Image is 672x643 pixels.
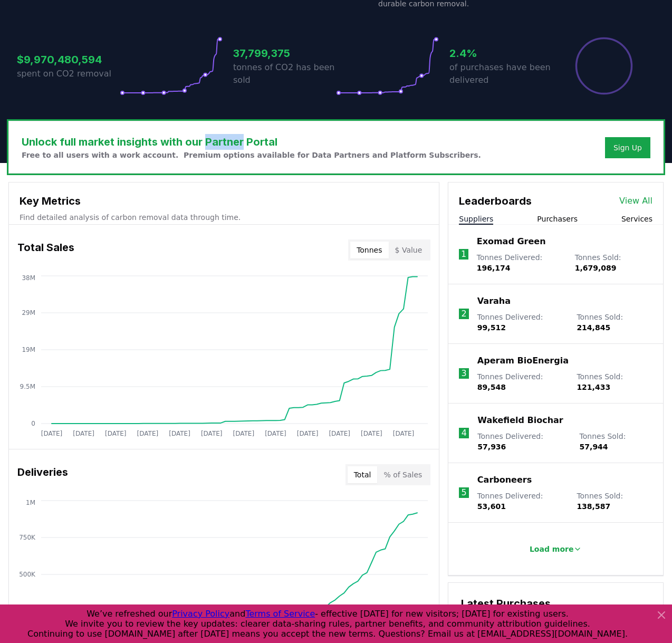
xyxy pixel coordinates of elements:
[348,466,378,483] button: Total
[73,430,94,437] tspan: [DATE]
[477,295,511,308] a: Varaha
[393,430,415,437] tspan: [DATE]
[477,474,532,486] a: Carboneers
[169,430,190,437] tspan: [DATE]
[477,431,569,452] p: Tonnes Delivered :
[477,443,506,451] span: 57,936
[477,252,564,273] p: Tonnes Delivered :
[462,486,467,499] p: 5
[459,214,493,224] button: Suppliers
[477,235,546,248] a: Exomad Green
[461,596,650,611] h3: Latest Purchases
[137,430,159,437] tspan: [DATE]
[22,150,481,160] p: Free to all users with a work account. Premium options available for Data Partners and Platform S...
[462,427,467,439] p: 4
[580,443,608,451] span: 57,944
[574,36,633,95] div: Percentage of sales delivered
[361,430,382,437] tspan: [DATE]
[265,430,286,437] tspan: [DATE]
[17,464,68,485] h3: Deliveries
[521,539,591,560] button: Load more
[462,308,467,320] p: 2
[577,323,610,332] span: 214,845
[19,534,36,541] tspan: 750K
[20,193,428,209] h3: Key Metrics
[575,252,652,273] p: Tonnes Sold :
[350,242,388,258] button: Tonnes
[20,383,35,390] tspan: 9.5M
[537,214,578,224] button: Purchasers
[31,420,35,427] tspan: 0
[17,239,74,261] h3: Total Sales
[477,414,563,427] a: Wakefield Biochar
[17,68,120,80] p: spent on CO2 removal
[577,383,610,391] span: 121,433
[105,430,127,437] tspan: [DATE]
[233,430,255,437] tspan: [DATE]
[605,137,650,158] button: Sign Up
[575,264,617,272] span: 1,679,089
[22,134,481,150] h3: Unlock full market insights with our Partner Portal
[577,491,652,512] p: Tonnes Sold :
[20,212,428,223] p: Find detailed analysis of carbon removal data through time.
[477,383,506,391] span: 89,548
[233,45,336,61] h3: 37,799,375
[461,248,466,261] p: 1
[477,264,511,272] span: 196,174
[22,309,35,316] tspan: 29M
[477,312,567,333] p: Tonnes Delivered :
[462,367,467,380] p: 3
[201,430,223,437] tspan: [DATE]
[621,214,652,224] button: Services
[577,312,652,333] p: Tonnes Sold :
[329,430,350,437] tspan: [DATE]
[22,274,35,282] tspan: 38M
[26,499,35,506] tspan: 1M
[477,323,506,332] span: 99,512
[530,544,574,554] p: Load more
[297,430,319,437] tspan: [DATE]
[41,430,63,437] tspan: [DATE]
[577,502,610,511] span: 138,587
[619,195,652,207] a: View All
[233,61,336,87] p: tonnes of CO2 has been sold
[449,45,552,61] h3: 2.4%
[449,61,552,87] p: of purchases have been delivered
[17,52,120,68] h3: $9,970,480,594
[19,571,36,578] tspan: 500K
[477,502,506,511] span: 53,601
[459,193,532,209] h3: Leaderboards
[477,371,567,392] p: Tonnes Delivered :
[577,371,652,392] p: Tonnes Sold :
[22,346,35,353] tspan: 19M
[389,242,429,258] button: $ Value
[477,354,569,367] a: Aperam BioEnergia
[377,466,428,483] button: % of Sales
[613,142,642,153] a: Sign Up
[477,491,567,512] p: Tonnes Delivered :
[580,431,652,452] p: Tonnes Sold :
